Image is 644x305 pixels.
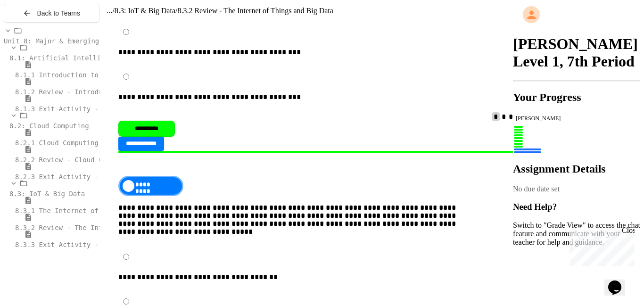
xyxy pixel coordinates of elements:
[15,173,194,181] span: 8.2.3 Exit Activity - Cloud Service Detective
[4,4,65,60] div: Chat with us now!Close
[15,139,226,147] span: 8.2.1 Cloud Computing: Transforming the Digital World
[115,7,175,15] span: 8.3: IoT & Big Data
[604,267,635,296] iframe: chat widget
[9,190,85,198] span: 8.3: IoT & Big Data
[516,115,637,122] div: [PERSON_NAME]
[15,88,230,96] span: 8.1.2 Review - Introduction to Artificial Intelligence
[15,224,214,231] span: 8.3.2 Review - The Internet of Things and Big Data
[566,226,635,266] iframe: chat widget
[15,156,134,164] span: 8.2.2 Review - Cloud Computing
[513,221,640,247] p: Switch to "Grade View" to access the chat feature and communicate with your teacher for help and ...
[37,9,80,17] span: Back to Teams
[175,7,177,15] span: /
[9,54,149,62] span: 8.1: Artificial Intelligence Basics
[107,7,113,15] span: ...
[513,202,640,212] h3: Need Help?
[15,207,293,214] span: 8.3.1 The Internet of Things and Big Data: Our Connected Digital World
[15,241,214,248] span: 8.3.3 Exit Activity - IoT Data Detective Challenge
[513,35,640,70] h1: [PERSON_NAME] Level 1, 7th Period
[113,7,115,15] span: /
[513,4,640,25] div: My Account
[4,4,99,23] button: Back to Teams
[15,71,194,79] span: 8.1.1 Introduction to Artificial Intelligence
[177,7,333,15] span: 8.3.2 Review - The Internet of Things and Big Data
[513,163,640,175] h2: Assignment Details
[513,185,640,193] div: No due date set
[15,105,150,113] span: 8.1.3 Exit Activity - AI Detective
[513,91,640,104] h2: Your Progress
[9,122,89,130] span: 8.2: Cloud Computing
[4,37,151,45] span: Unit 8: Major & Emerging Technologies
